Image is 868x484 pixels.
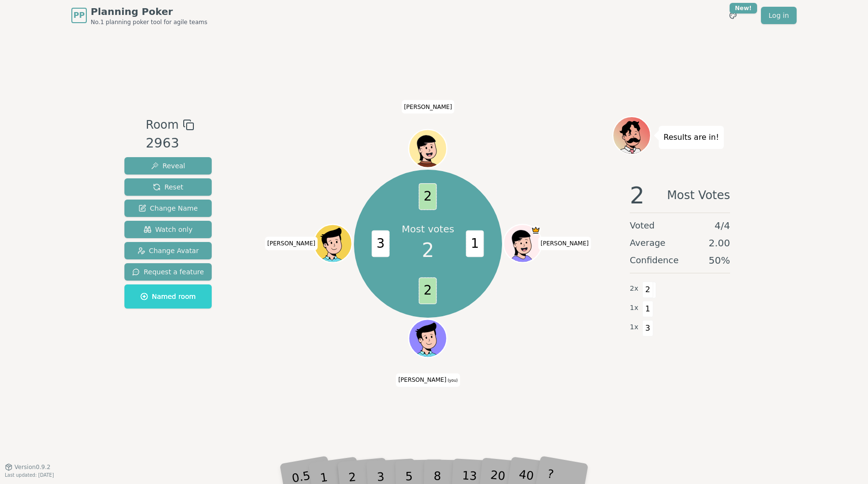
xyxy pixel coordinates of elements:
[91,5,207,18] span: Planning Poker
[730,3,757,13] div: New!
[642,282,653,298] span: 2
[151,161,185,171] span: Reveal
[372,230,390,257] span: 3
[153,182,183,192] span: Reset
[5,463,51,471] button: Version0.9.2
[630,184,645,207] span: 2
[124,221,212,238] button: Watch only
[667,184,730,207] span: Most Votes
[410,321,446,356] button: Click to change your avatar
[761,7,797,24] a: Log in
[124,263,212,281] button: Request a feature
[724,7,742,24] button: New!
[708,236,730,250] span: 2.00
[664,131,719,144] p: Results are in!
[642,320,653,336] span: 3
[5,472,54,478] span: Last updated: [DATE]
[124,200,212,217] button: Change Name
[715,219,730,232] span: 4 / 4
[419,183,437,210] span: 2
[538,237,591,250] span: Click to change your name
[630,236,665,250] span: Average
[447,379,458,383] span: (you)
[91,18,207,26] span: No.1 planning poker tool for agile teams
[531,226,541,235] span: Edgar is the host
[124,242,212,259] button: Change Avatar
[642,301,653,317] span: 1
[140,292,196,301] span: Named room
[630,283,638,294] span: 2 x
[137,246,199,255] span: Change Avatar
[402,222,454,236] p: Most votes
[396,374,460,387] span: Click to change your name
[144,225,193,234] span: Watch only
[422,236,434,265] span: 2
[132,267,204,277] span: Request a feature
[14,463,51,471] span: Version 0.9.2
[630,322,638,333] span: 1 x
[73,10,84,21] span: PP
[146,116,178,134] span: Room
[138,203,198,213] span: Change Name
[265,237,318,250] span: Click to change your name
[466,230,484,257] span: 1
[71,5,207,26] a: PPPlanning PokerNo.1 planning poker tool for agile teams
[630,219,655,232] span: Voted
[402,100,455,114] span: Click to change your name
[709,254,730,267] span: 50 %
[630,254,678,267] span: Confidence
[419,277,437,304] span: 2
[630,303,638,313] span: 1 x
[124,157,212,175] button: Reveal
[124,178,212,196] button: Reset
[124,284,212,309] button: Named room
[146,134,194,153] div: 2963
